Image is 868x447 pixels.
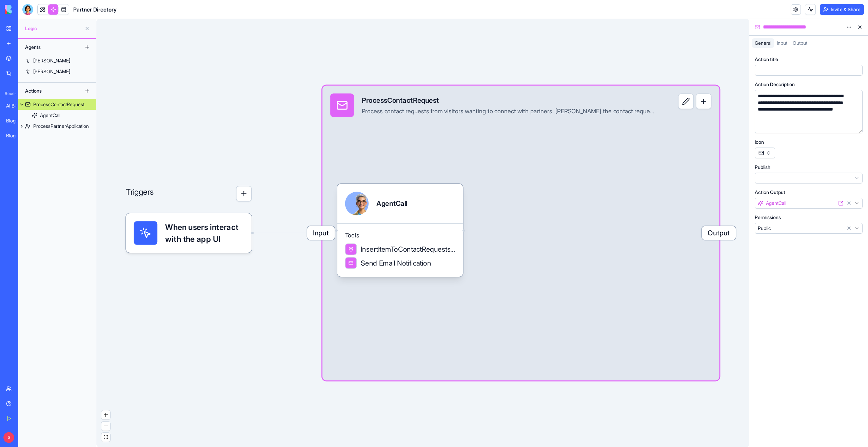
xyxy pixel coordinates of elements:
[337,184,463,277] div: AgentCallToolsInsertItemToContactRequestsTableSend Email Notification
[33,57,70,64] div: [PERSON_NAME]
[755,189,785,196] label: Action Output
[793,40,807,46] span: Output
[702,226,736,240] span: Output
[33,123,89,130] div: ProcessPartnerApplication
[126,154,252,253] div: Triggers
[18,121,96,132] a: ProcessPartnerApplication
[2,99,29,113] a: AI Blog Generator Pro
[2,114,29,128] a: BlogCraft Pro
[165,221,244,245] span: When users interact with the app UI
[22,42,76,53] div: Agents
[755,139,764,145] label: Icon
[2,129,29,142] a: Blog Generator
[3,432,14,443] span: S
[126,186,154,201] p: Triggers
[18,55,96,66] a: [PERSON_NAME]
[755,81,795,88] label: Action Description
[40,112,60,119] div: AgentCall
[6,117,25,124] div: BlogCraft Pro
[820,4,864,15] button: Invite & Share
[101,433,110,442] button: fit view
[25,25,82,32] span: Logic
[376,199,407,209] div: AgentCall
[362,95,656,105] div: ProcessContactRequest
[101,410,110,420] button: zoom in
[18,110,96,121] a: AgentCall
[345,232,455,239] span: Tools
[307,226,335,240] span: Input
[33,101,84,108] div: ProcessContactRequest
[126,213,252,253] div: When users interact with the app UI
[755,214,781,221] label: Permissions
[33,68,70,75] div: [PERSON_NAME]
[22,85,76,96] div: Actions
[6,132,25,139] div: Blog Generator
[6,102,25,109] div: AI Blog Generator Pro
[755,40,771,46] span: General
[322,85,719,380] div: InputProcessContactRequestProcess contact requests from visitors wanting to connect with partners...
[361,258,431,268] span: Send Email Notification
[101,422,110,431] button: zoom out
[361,244,455,254] span: InsertItemToContactRequestsTable
[755,164,770,171] label: Publish
[18,66,96,77] a: [PERSON_NAME]
[777,40,787,46] span: Input
[755,56,778,63] label: Action title
[2,91,16,96] span: Recent
[18,99,96,110] a: ProcessContactRequest
[73,5,117,14] span: Partner Directory
[5,5,47,14] img: logo
[362,107,656,115] div: Process contact requests from visitors wanting to connect with partners. [PERSON_NAME] the contac...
